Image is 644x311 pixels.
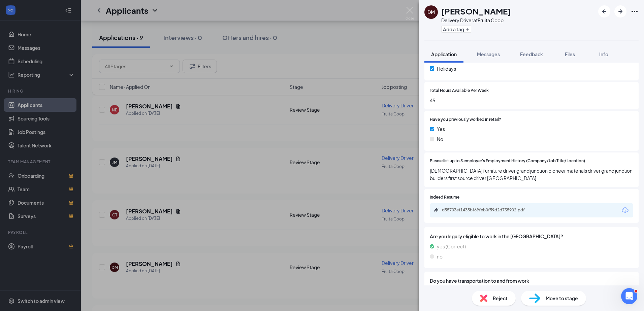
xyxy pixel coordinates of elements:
svg: ArrowLeftNew [600,7,608,15]
svg: Plus [465,27,470,31]
span: Have you previously worked in retail? [430,116,501,123]
a: Paperclipd55703ef1435bf69feb0f59d2d735902.pdf [434,207,543,214]
span: Files [565,51,575,57]
span: 45 [430,97,633,104]
span: Please list up to 3 employer's Employment History (Company/Job Title/Location) [430,158,585,164]
span: Are you legally eligible to work in the [GEOGRAPHIC_DATA]? [430,233,633,240]
span: Holidays [437,65,456,72]
span: Yes [437,125,445,133]
span: Application [431,51,457,57]
button: PlusAdd a tag [441,26,471,33]
span: Feedback [520,51,543,57]
svg: Download [621,206,629,214]
span: [DEMOGRAPHIC_DATA] furniture driver grand junction pioneer materials driver grand junction builde... [430,167,633,182]
span: Reject [493,295,508,302]
span: Indeed Resume [430,194,459,201]
svg: Paperclip [434,207,439,213]
svg: ArrowRight [616,7,624,15]
span: no [437,253,443,260]
span: Do you have transportation to and from work [430,277,633,284]
button: ArrowRight [614,5,626,18]
span: yes (Correct) [437,243,466,250]
h1: [PERSON_NAME] [441,5,511,17]
div: DM [427,9,435,15]
div: Delivery Driver at Fruita Coop [441,17,511,24]
span: Move to stage [546,295,578,302]
span: Messages [477,51,500,57]
button: ArrowLeftNew [598,5,610,18]
svg: Ellipses [631,7,639,15]
div: d55703ef1435bf69feb0f59d2d735902.pdf [442,207,536,213]
span: No [437,135,443,143]
span: Info [599,51,608,57]
span: Total Hours Available Per Week [430,88,489,94]
iframe: Intercom live chat [621,288,637,304]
